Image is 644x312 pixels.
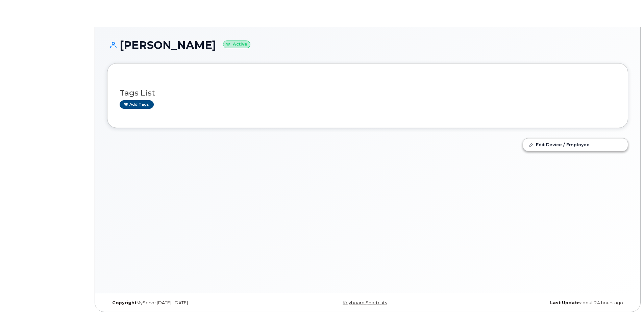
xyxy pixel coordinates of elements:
a: Add tags [120,100,154,109]
strong: Last Update [550,300,580,305]
h3: Tags List [120,89,616,97]
strong: Copyright [112,300,137,305]
a: Edit Device / Employee [523,138,628,151]
small: Active [223,41,250,48]
div: about 24 hours ago [454,300,628,306]
h1: [PERSON_NAME] [107,39,628,51]
a: Keyboard Shortcuts [343,300,387,305]
div: MyServe [DATE]–[DATE] [107,300,281,306]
